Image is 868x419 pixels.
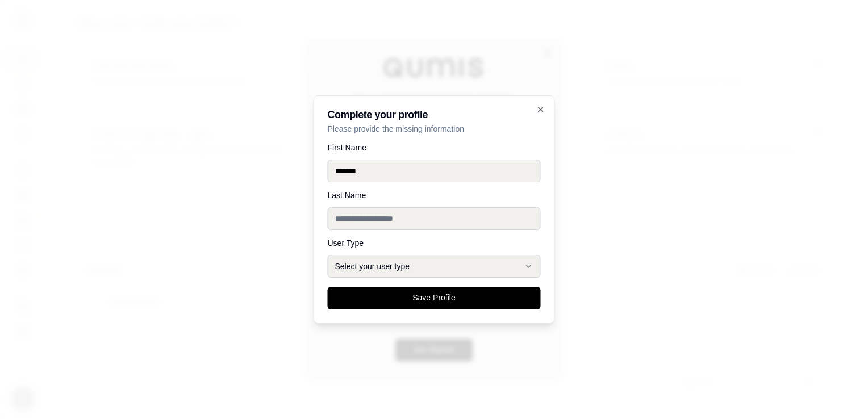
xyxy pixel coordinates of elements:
label: First Name [328,144,541,152]
button: Save Profile [328,287,541,309]
label: User Type [328,239,541,247]
p: Please provide the missing information [328,123,541,135]
label: Last Name [328,191,541,199]
h2: Complete your profile [328,110,541,120]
